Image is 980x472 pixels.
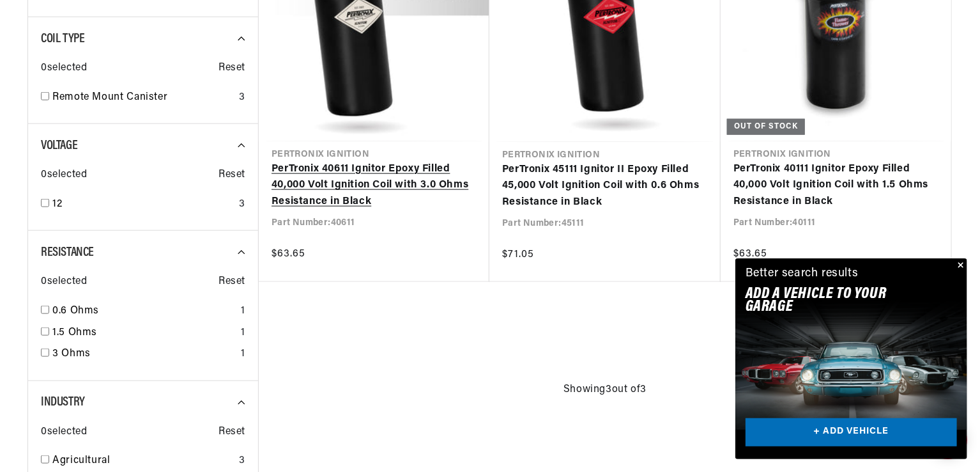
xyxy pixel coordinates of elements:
[241,325,245,342] div: 1
[52,453,234,469] a: Agricultural
[218,424,245,441] span: Reset
[218,274,245,290] span: Reset
[563,382,647,398] span: Showing 3 out of 3
[41,246,94,259] span: Resistance
[218,60,245,77] span: Reset
[746,265,859,283] div: Better search results
[41,396,85,409] span: Industry
[52,90,234,106] a: Remote Mount Canister
[41,139,77,152] span: Voltage
[746,288,925,314] h2: Add A VEHICLE to your garage
[52,196,234,213] a: 12
[733,161,938,210] a: PerTronix 40111 Ignitor Epoxy Filled 40,000 Volt Ignition Coil with 1.5 Ohms Resistance in Black
[952,258,967,274] button: Close
[41,60,87,77] span: 0 selected
[41,424,87,441] span: 0 selected
[746,418,957,447] a: + ADD VEHICLE
[41,274,87,290] span: 0 selected
[239,90,245,106] div: 3
[239,196,245,213] div: 3
[52,325,236,342] a: 1.5 Ohms
[239,453,245,469] div: 3
[241,303,245,320] div: 1
[502,162,708,211] a: PerTronix 45111 Ignitor II Epoxy Filled 45,000 Volt Ignition Coil with 0.6 Ohms Resistance in Black
[52,346,236,363] a: 3 Ohms
[272,161,477,210] a: PerTronix 40611 Ignitor Epoxy Filled 40,000 Volt Ignition Coil with 3.0 Ohms Resistance in Black
[52,303,236,320] a: 0.6 Ohms
[218,167,245,184] span: Reset
[41,33,84,45] span: Coil Type
[41,167,87,184] span: 0 selected
[241,346,245,363] div: 1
